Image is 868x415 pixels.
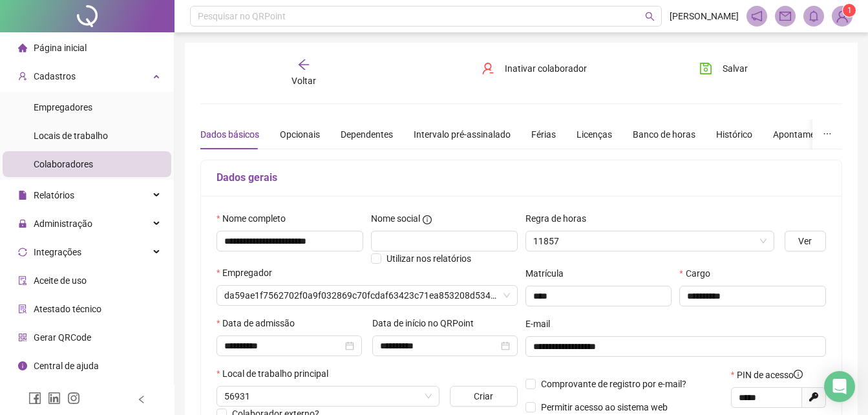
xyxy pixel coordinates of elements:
[577,127,612,142] div: Licenças
[18,333,27,342] span: qrcode
[386,253,471,264] span: Utilizar nos relatórios
[297,58,310,71] span: arrow-left
[474,389,493,403] span: Criar
[699,62,712,75] span: save
[525,317,558,331] label: E-mail
[723,61,748,76] span: Salvar
[224,286,510,305] span: da59ae1f7562702f0a9f032869c70fcdaf63423c71ea853208d534f46798eb86
[217,316,303,330] label: Data de admissão
[812,120,842,149] button: ellipsis
[633,127,695,142] div: Banco de horas
[217,367,337,381] label: Local de trabalho principal
[824,371,855,402] div: Open Intercom Messenger
[450,386,517,407] button: Criar
[679,266,718,281] label: Cargo
[34,190,74,200] span: Relatórios
[18,304,27,314] span: solution
[773,127,833,142] div: Apontamentos
[690,58,757,79] button: Salvar
[217,266,281,280] label: Empregador
[843,4,856,17] sup: Atualize o seu contato no menu Meus Dados
[371,211,420,226] span: Nome social
[34,218,92,229] span: Administração
[34,102,92,112] span: Empregadores
[67,392,80,405] span: instagram
[34,332,91,343] span: Gerar QRCode
[472,58,597,79] button: Inativar colaborador
[505,61,587,76] span: Inativar colaborador
[34,247,81,257] span: Integrações
[34,304,101,314] span: Atestado técnico
[18,72,27,81] span: user-add
[533,231,767,251] span: 11857
[18,248,27,257] span: sync
[525,211,595,226] label: Regra de horas
[751,10,763,22] span: notification
[18,191,27,200] span: file
[823,129,832,138] span: ellipsis
[414,127,511,142] div: Intervalo pré-assinalado
[531,127,556,142] div: Férias
[341,127,393,142] div: Dependentes
[785,231,826,251] button: Ver
[280,127,320,142] div: Opcionais
[798,234,812,248] span: Ver
[34,275,87,286] span: Aceite de uso
[18,276,27,285] span: audit
[737,368,803,382] span: PIN de acesso
[18,43,27,52] span: home
[34,71,76,81] span: Cadastros
[137,395,146,404] span: left
[541,402,668,412] span: Permitir acesso ao sistema web
[716,127,752,142] div: Histórico
[423,215,432,224] span: info-circle
[34,159,93,169] span: Colaboradores
[779,10,791,22] span: mail
[28,392,41,405] span: facebook
[217,211,294,226] label: Nome completo
[808,10,820,22] span: bell
[794,370,803,379] span: info-circle
[847,6,852,15] span: 1
[541,379,686,389] span: Comprovante de registro por e-mail?
[525,266,572,281] label: Matrícula
[645,12,655,21] span: search
[34,43,87,53] span: Página inicial
[832,6,852,26] img: 79077
[18,219,27,228] span: lock
[482,62,494,75] span: user-delete
[224,387,432,406] span: 56931
[291,76,316,86] span: Voltar
[372,316,482,330] label: Data de início no QRPoint
[670,9,739,23] span: [PERSON_NAME]
[200,127,259,142] div: Dados básicos
[217,170,826,186] h5: Dados gerais
[34,131,108,141] span: Locais de trabalho
[48,392,61,405] span: linkedin
[34,361,99,371] span: Central de ajuda
[18,361,27,370] span: info-circle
